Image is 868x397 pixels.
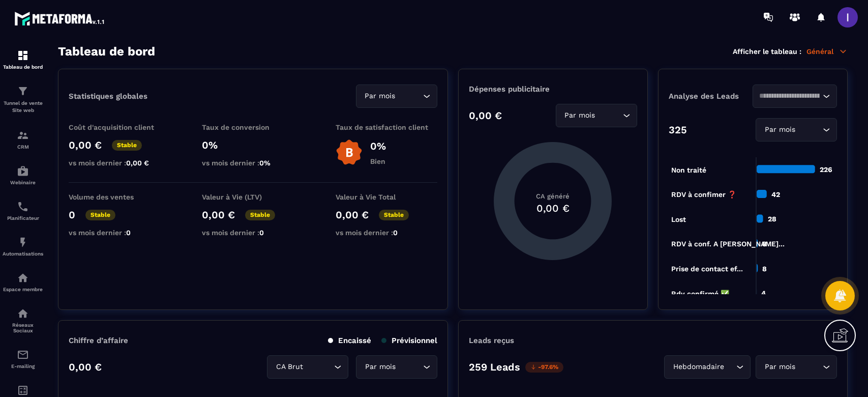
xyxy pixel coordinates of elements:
img: b-badge-o.b3b20ee6.svg [336,139,363,166]
p: Valeur à Vie Total [336,193,437,201]
img: automations [17,165,29,177]
p: Tableau de bord [3,64,43,70]
a: automationsautomationsWebinaire [3,157,43,193]
input: Search for option [797,124,820,135]
p: Prévisionnel [381,336,437,345]
p: Stable [379,210,409,220]
p: Automatisations [3,251,43,257]
p: 0,00 € [202,209,235,221]
span: CA Brut [274,361,305,373]
p: vs mois dernier : [69,159,170,167]
div: Search for option [664,355,751,379]
span: 0 [259,229,264,237]
p: -97.6% [525,362,563,373]
p: Taux de conversion [202,123,304,131]
div: Search for option [756,355,837,379]
p: Statistiques globales [69,92,147,101]
img: logo [14,9,106,27]
h3: Tableau de bord [58,44,155,59]
img: formation [17,85,29,97]
p: Réseaux Sociaux [3,322,43,333]
img: social-network [17,307,29,320]
img: accountant [17,384,29,396]
p: Planificateur [3,215,43,221]
p: 0,00 € [469,109,502,122]
img: formation [17,49,29,62]
p: vs mois dernier : [336,229,437,237]
span: 0% [259,159,271,167]
a: social-networksocial-networkRéseaux Sociaux [3,300,43,341]
p: Webinaire [3,180,43,185]
tspan: Non traité [671,166,706,174]
div: Search for option [556,104,637,127]
span: Par mois [762,124,797,135]
p: Valeur à Vie (LTV) [202,193,304,201]
a: schedulerschedulerPlanificateur [3,193,43,229]
tspan: Lost [671,215,686,223]
span: 0,00 € [126,159,149,167]
p: Stable [85,210,115,220]
tspan: Rdv confirmé ✅ [671,290,730,298]
img: automations [17,272,29,284]
img: automations [17,236,29,248]
span: 0 [126,229,131,237]
tspan: RDV à confimer ❓ [671,190,737,199]
p: Dépenses publicitaire [469,84,637,94]
input: Search for option [398,91,421,102]
p: 0% [370,140,386,152]
input: Search for option [726,361,734,373]
input: Search for option [597,110,620,121]
p: Bien [370,157,386,165]
img: formation [17,129,29,141]
p: Chiffre d’affaire [69,336,128,345]
div: Search for option [267,355,348,379]
span: 0 [393,229,398,237]
p: vs mois dernier : [202,229,304,237]
input: Search for option [305,361,332,373]
input: Search for option [398,361,421,373]
img: scheduler [17,201,29,213]
span: Par mois [363,361,398,373]
p: 0,00 € [336,209,369,221]
p: Coût d'acquisition client [69,123,170,131]
p: Stable [112,140,142,151]
img: email [17,349,29,361]
p: Analyse des Leads [669,92,753,101]
span: Par mois [762,361,797,373]
p: 0,00 € [69,139,102,151]
p: Général [806,47,848,56]
p: Volume des ventes [69,193,170,201]
p: CRM [3,144,43,150]
p: 259 Leads [469,361,520,373]
p: Stable [245,210,275,220]
tspan: RDV à conf. A [PERSON_NAME]... [671,240,785,248]
a: formationformationTunnel de vente Site web [3,77,43,122]
input: Search for option [759,91,820,102]
a: formationformationCRM [3,122,43,157]
p: vs mois dernier : [69,229,170,237]
p: Tunnel de vente Site web [3,100,43,114]
div: Search for option [753,84,837,108]
p: Afficher le tableau : [733,47,801,55]
a: automationsautomationsAutomatisations [3,229,43,264]
p: 0% [202,139,304,151]
a: automationsautomationsEspace membre [3,264,43,300]
p: Leads reçus [469,336,514,345]
a: formationformationTableau de bord [3,42,43,77]
div: Search for option [356,84,437,108]
tspan: Prise de contact ef... [671,265,743,273]
input: Search for option [797,361,820,373]
a: emailemailE-mailing [3,341,43,377]
p: Taux de satisfaction client [336,123,437,131]
span: Par mois [562,110,597,121]
p: Espace membre [3,287,43,292]
p: Encaissé [328,336,371,345]
span: Par mois [363,91,398,102]
p: 325 [669,124,687,136]
p: 0,00 € [69,361,102,373]
span: Hebdomadaire [671,361,726,373]
p: vs mois dernier : [202,159,304,167]
div: Search for option [756,118,837,141]
p: 0 [69,209,75,221]
p: E-mailing [3,363,43,369]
